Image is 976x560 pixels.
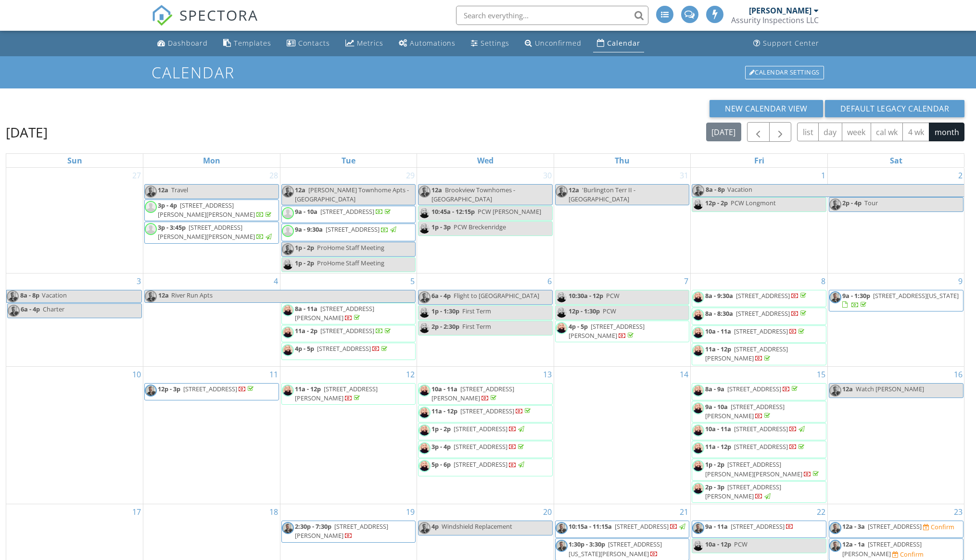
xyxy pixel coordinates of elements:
span: 11a - 12p [431,407,457,415]
span: SPECTORA [179,5,258,25]
span: [STREET_ADDRESS] [320,207,374,216]
a: 10a - 11a [STREET_ADDRESS] [705,327,806,336]
img: default-user-f0147aede5fd5fa78ca7ade42f37bd4542148d508eef1c3d3ea960f66861d68b.jpg [145,201,157,213]
img: img_2729.jpg [282,385,294,397]
button: day [818,123,842,141]
a: 9a - 10a [STREET_ADDRESS][PERSON_NAME] [692,401,826,423]
span: [STREET_ADDRESS][PERSON_NAME] [295,385,378,402]
button: list [797,123,819,141]
td: Go to August 16, 2025 [827,366,964,504]
span: [STREET_ADDRESS] [454,460,507,469]
a: Go to August 8, 2025 [819,274,827,289]
img: img_2729.jpg [418,424,431,436]
td: Go to July 28, 2025 [143,168,280,273]
a: 2:30p - 7:30p [STREET_ADDRESS][PERSON_NAME] [295,522,388,540]
span: 3p - 4p [431,442,451,451]
span: [STREET_ADDRESS][PERSON_NAME][PERSON_NAME] [158,201,255,219]
a: Go to July 30, 2025 [541,168,554,183]
a: Go to July 29, 2025 [404,168,417,183]
a: 10a - 11a [STREET_ADDRESS][PERSON_NAME] [418,383,553,405]
div: Automations [410,38,456,48]
img: 20240104_144641.jpg [145,186,157,198]
a: Go to July 27, 2025 [130,168,143,183]
span: 12a [158,290,169,302]
span: Vacation [727,185,752,194]
a: 4p - 5p [STREET_ADDRESS] [295,344,389,353]
span: [STREET_ADDRESS] [454,424,507,433]
img: img_2729.jpg [418,442,431,454]
a: Go to August 19, 2025 [404,504,417,520]
a: 9a - 10a [STREET_ADDRESS] [295,207,393,216]
a: 10:15a - 11:15a [STREET_ADDRESS] [555,521,690,538]
a: 3p - 4p [STREET_ADDRESS] [431,442,526,451]
a: Monday [201,154,222,167]
span: ProHome Staff Meeting [317,259,384,267]
div: Dashboard [168,38,208,48]
td: Go to August 2, 2025 [827,168,964,273]
span: [STREET_ADDRESS] [183,385,237,393]
span: Charter [43,305,64,313]
span: Watch [PERSON_NAME] [856,385,924,393]
img: img_2729.jpg [556,291,568,303]
span: [STREET_ADDRESS] [460,407,514,415]
img: The Best Home Inspection Software - Spectora [152,5,173,26]
img: img_2729.jpg [282,304,294,316]
a: Dashboard [153,35,212,52]
span: [STREET_ADDRESS] [317,344,371,353]
img: img_2729.jpg [418,322,431,334]
td: Go to August 4, 2025 [143,273,280,366]
button: 4 wk [902,123,929,141]
img: img_2729.jpg [418,385,431,397]
a: 10a - 11a [STREET_ADDRESS] [692,423,826,440]
a: 10a - 11a [STREET_ADDRESS] [705,424,806,433]
span: 10a - 11a [705,327,731,336]
img: img_2729.jpg [418,407,431,419]
a: Metrics [342,35,387,52]
span: PCW Breckenridge [454,223,506,231]
a: 12a - 3a [STREET_ADDRESS] Confirm [829,521,963,538]
a: Friday [752,154,766,167]
td: Go to August 5, 2025 [280,273,417,366]
button: month [929,123,964,141]
img: default-user-f0147aede5fd5fa78ca7ade42f37bd4542148d508eef1c3d3ea960f66861d68b.jpg [282,225,294,237]
span: [STREET_ADDRESS] [736,309,790,318]
a: 12p - 3p [STREET_ADDRESS] [144,383,279,400]
td: Go to August 8, 2025 [691,273,828,366]
img: img_2729.jpg [692,385,704,397]
span: [STREET_ADDRESS][PERSON_NAME] [705,483,781,500]
td: Go to July 31, 2025 [554,168,691,273]
img: 20240104_144641.jpg [7,290,19,302]
img: 20240104_144641.jpg [418,291,431,303]
a: Settings [467,35,513,52]
img: 20240104_144641.jpg [556,186,568,198]
span: 4p [431,522,439,531]
a: Go to July 31, 2025 [678,168,690,183]
a: 9a - 9:30a [STREET_ADDRESS] [281,224,416,241]
a: Go to July 28, 2025 [267,168,280,183]
img: img_2729.jpg [692,483,704,495]
td: Go to August 1, 2025 [691,168,828,273]
span: 12a [569,186,579,194]
span: 10a - 11a [705,424,731,433]
span: [STREET_ADDRESS][PERSON_NAME] [705,402,785,420]
span: 12p - 2p [705,199,728,207]
td: Go to August 3, 2025 [6,273,143,366]
a: 3p - 4p [STREET_ADDRESS][PERSON_NAME][PERSON_NAME] [158,201,273,219]
span: [STREET_ADDRESS] [320,326,374,335]
img: 20240104_144641.jpg [829,199,841,211]
a: Go to August 10, 2025 [130,367,143,382]
span: 12p - 1:30p [569,307,600,315]
a: 11a - 12p [STREET_ADDRESS] [431,407,532,415]
span: 2p - 4p [842,199,862,207]
span: 9a - 10a [705,402,728,411]
span: PCW [PERSON_NAME] [478,207,541,216]
img: img_2729.jpg [692,345,704,357]
a: Go to August 6, 2025 [545,274,554,289]
a: Go to August 22, 2025 [815,504,827,520]
a: Automations (Basic) [395,35,459,52]
td: Go to August 14, 2025 [554,366,691,504]
span: 1p - 2p [431,424,451,433]
td: Go to August 12, 2025 [280,366,417,504]
span: 11a - 2p [295,326,317,335]
span: PCW [603,307,616,315]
